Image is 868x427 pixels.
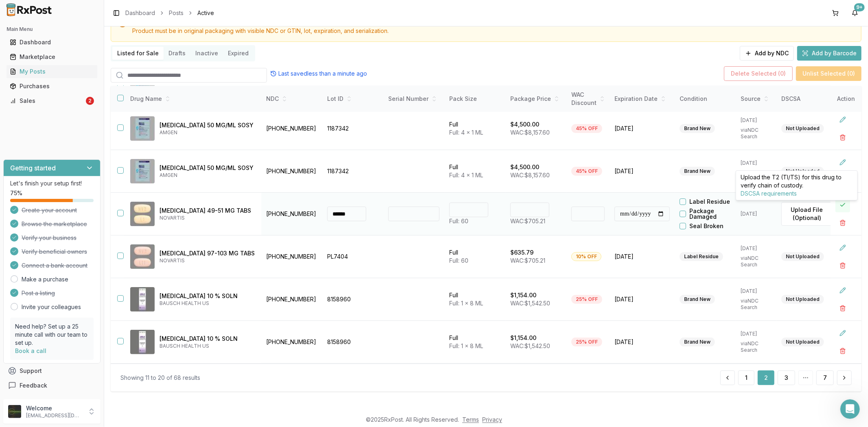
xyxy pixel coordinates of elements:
span: WAC: $1,542.50 [510,342,550,349]
p: Welcome [26,404,83,412]
td: Full [444,278,505,321]
span: Feedback [20,381,47,390]
span: Connect a bank account [22,261,87,270]
span: Full: 4 x 1 ML [449,129,483,136]
img: User avatar [8,405,21,418]
p: $1,154.00 [510,334,536,342]
p: [DATE] [741,331,772,337]
td: [PHONE_NUMBER] [261,278,322,321]
span: [DATE] [614,338,670,346]
p: Upload the T2 (TI/TS) for this drug to verify chain of custody. [741,173,853,190]
a: Privacy [482,416,502,423]
p: $4,500.00 [510,120,539,129]
a: Book a call [15,347,46,354]
nav: breadcrumb [125,9,214,17]
img: Enbrel 50 MG/ML SOSY [130,159,155,183]
div: Label Residue [680,252,723,261]
iframe: Intercom live chat [840,399,860,419]
p: NOVARTIS [160,215,255,221]
span: [DATE] [614,253,670,261]
span: Full: 1 x 8 ML [449,300,483,307]
td: Full [444,321,505,364]
span: WAC: $8,157.60 [510,172,550,179]
label: Package Damaged [689,208,736,220]
td: 1187342 [322,107,383,150]
img: Enbrel 50 MG/ML SOSY [130,116,155,141]
button: 2 [758,370,774,385]
span: WAC: $705.21 [510,257,545,264]
a: 1 [738,370,754,385]
p: via NDC Search [741,255,772,268]
span: Full: 60 [449,257,468,264]
td: Full [444,107,505,150]
a: 3 [778,370,795,385]
button: Edit [835,240,850,255]
button: Edit [835,112,850,127]
p: AMGEN [160,172,255,179]
button: Delete [835,301,850,316]
div: 45% OFF [571,167,602,176]
div: Lot ID [327,95,378,103]
div: Last saved less than a minute ago [270,70,367,78]
th: Condition [675,86,736,112]
img: Jublia 10 % SOLN [130,287,155,312]
button: My Posts [3,65,101,78]
a: Invite your colleagues [22,303,81,311]
a: Marketplace [7,50,97,64]
td: Full [444,235,505,278]
td: PL7404 [322,235,383,278]
h3: Getting started [10,163,56,173]
button: Edit [835,326,850,340]
button: Edit [835,283,850,298]
button: Feedback [3,378,101,393]
div: Brand New [680,295,715,304]
div: 45% OFF [571,124,602,133]
p: via NDC Search [741,170,772,183]
button: 7 [816,370,834,385]
button: Add by Barcode [797,46,861,61]
span: Post a listing [22,289,55,297]
h2: Main Menu [7,26,97,33]
button: Support [3,364,101,378]
span: [DATE] [614,124,670,133]
p: via NDC Search [741,298,772,311]
div: Sales [10,97,84,105]
div: Not Uploaded [781,295,824,304]
td: [PHONE_NUMBER] [261,107,322,150]
p: NOVARTIS [160,257,255,264]
td: [PHONE_NUMBER] [261,235,322,278]
button: 9+ [848,7,861,20]
span: Browse the marketplace [22,220,87,228]
a: Terms [462,416,479,423]
div: Package Price [510,95,562,103]
button: Upload File (Optional) [781,202,833,226]
button: Delete [835,258,850,273]
p: [MEDICAL_DATA] 50 MG/ML SOSY [160,164,255,172]
button: Expired [223,47,254,60]
p: [MEDICAL_DATA] 10 % SOLN [160,335,255,343]
a: Dashboard [7,35,97,50]
td: [PHONE_NUMBER] [261,193,322,235]
div: Not Uploaded [781,338,824,346]
button: Dashboard [3,36,101,49]
div: Not Uploaded [781,252,824,261]
a: Dashboard [125,9,155,17]
span: Create your account [22,206,77,214]
button: Edit [835,155,850,170]
p: [MEDICAL_DATA] 49-51 MG TABS [160,207,255,215]
button: Close [835,198,850,212]
p: via NDC Search [741,340,772,353]
img: Entresto 97-103 MG TABS [130,244,155,269]
div: My Posts [10,68,94,76]
div: Not Uploaded [781,167,824,176]
button: Delete [835,216,850,230]
button: Delete [835,344,850,358]
label: Label Residue [689,199,730,205]
button: Delete [835,130,850,145]
td: Full [444,150,505,193]
div: Not Uploaded [781,124,824,133]
p: [DATE] [741,117,772,124]
th: DSCSA [776,86,837,112]
button: Add by NDC [740,46,794,61]
div: 10% OFF [571,252,601,261]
